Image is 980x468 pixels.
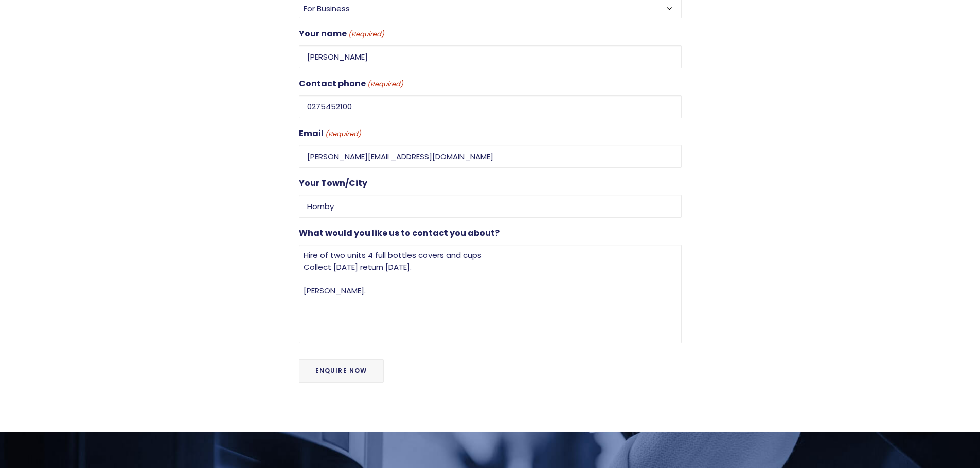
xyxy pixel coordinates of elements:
[347,29,384,41] span: (Required)
[324,128,361,140] span: (Required)
[912,400,966,454] iframe: Chatbot
[299,176,367,191] label: Your Town/City
[299,27,384,41] label: Your name
[299,77,403,91] label: Contact phone
[299,359,384,383] input: Enquire Now
[366,79,403,90] span: (Required)
[299,126,361,141] label: Email
[299,226,500,240] label: What would you like us to contact you about?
